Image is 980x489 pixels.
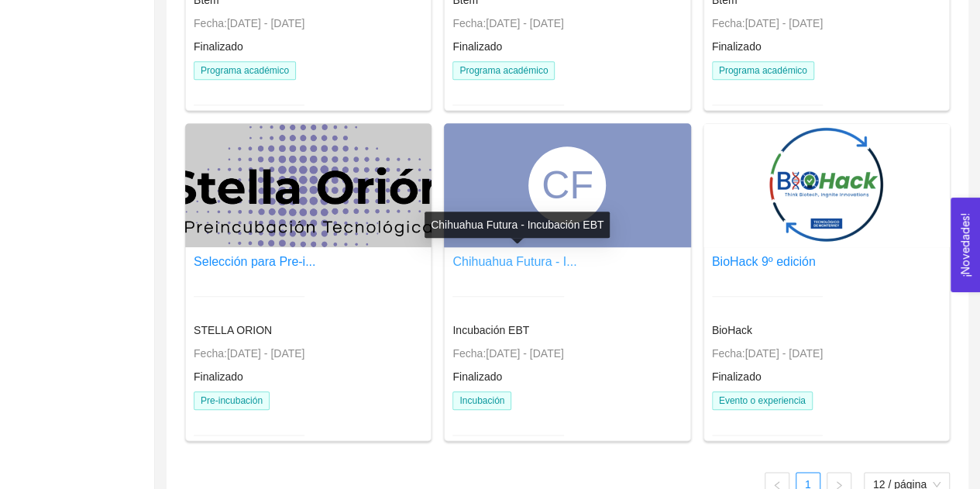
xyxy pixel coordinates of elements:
span: Finalizado [194,370,243,383]
span: Programa académico [712,61,814,80]
span: Programa académico [452,61,555,80]
span: Fecha: [DATE] - [DATE] [194,17,304,29]
a: BioHack 9º edición [712,255,816,268]
span: Incubación EBT [452,324,529,336]
a: Selección para Pre-i... [194,255,315,268]
span: Incubación [452,391,511,410]
span: Evento o experiencia [712,391,813,410]
span: Fecha: [DATE] - [DATE] [452,347,563,360]
span: Programa académico [194,61,296,80]
span: Fecha: [DATE] - [DATE] [712,17,823,29]
span: BioHack [712,324,752,336]
div: CF [528,146,606,224]
span: Pre-incubación [194,391,270,410]
div: Chihuahua Futura - Incubación EBT [425,212,610,238]
span: Finalizado [194,40,243,53]
span: STELLA ORION [194,324,272,336]
span: Fecha: [DATE] - [DATE] [712,347,823,360]
span: Fecha: [DATE] - [DATE] [194,347,304,360]
span: Fecha: [DATE] - [DATE] [452,17,563,29]
span: Finalizado [712,40,762,53]
span: Finalizado [452,370,502,383]
span: Finalizado [452,40,502,53]
span: Finalizado [712,370,762,383]
a: Chihuahua Futura - I... [452,255,576,268]
button: Open Feedback Widget [951,198,980,292]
